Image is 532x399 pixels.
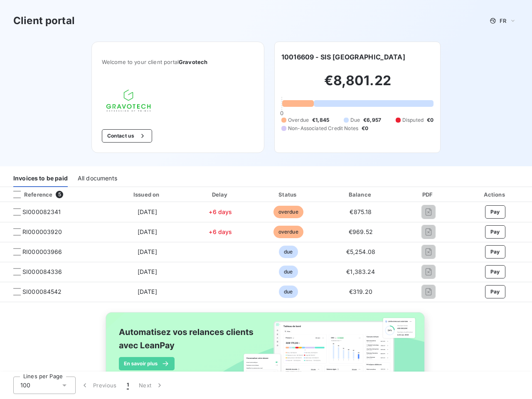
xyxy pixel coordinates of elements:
[281,72,433,97] h2: €8,801.22
[138,248,157,255] span: [DATE]
[485,205,505,219] button: Pay
[122,377,134,394] button: 1
[102,85,155,116] img: Company logo
[102,59,254,65] span: Welcome to your client portal
[280,110,283,116] span: 0
[279,246,298,258] span: due
[350,116,360,124] span: Due
[485,265,505,278] button: Pay
[281,52,405,62] h6: 10016609 - SIS [GEOGRAPHIC_DATA]
[427,116,433,124] span: €0
[460,190,530,199] div: Actions
[349,288,372,295] span: €319.20
[273,226,303,238] span: overdue
[363,116,381,124] span: €6,957
[138,208,157,215] span: [DATE]
[288,125,358,132] span: Non-Associated Credit Notes
[312,116,329,124] span: €1,845
[350,208,372,215] span: €875.18
[134,377,169,394] button: Next
[273,206,303,218] span: overdue
[76,377,122,394] button: Previous
[13,170,68,187] div: Invoices to be paid
[209,208,232,215] span: +6 days
[255,190,321,199] div: Status
[13,13,75,28] h3: Client portal
[279,286,298,298] span: due
[22,228,62,236] span: RI000003920
[485,285,505,298] button: Pay
[109,190,185,199] div: Issued on
[485,225,505,239] button: Pay
[402,116,424,124] span: Disputed
[485,245,505,259] button: Pay
[500,17,506,24] span: FR
[362,125,368,132] span: €0
[20,381,30,389] span: 100
[138,288,157,295] span: [DATE]
[56,191,63,198] span: 5
[189,190,252,199] div: Delay
[179,59,207,65] span: Gravotech
[325,190,397,199] div: Balance
[288,116,309,124] span: Overdue
[400,190,457,199] div: PDF
[22,288,62,296] span: SI000084542
[22,268,62,276] span: SI000084336
[78,170,117,187] div: All documents
[349,228,373,235] span: €969.52
[7,191,52,198] div: Reference
[346,248,375,255] span: €5,254.08
[22,208,61,216] span: SI000082341
[127,381,129,389] span: 1
[346,268,375,275] span: €1,383.24
[102,129,152,143] button: Contact us
[138,228,157,235] span: [DATE]
[279,266,298,278] span: due
[209,228,232,235] span: +6 days
[22,248,62,256] span: RI000003966
[138,268,157,275] span: [DATE]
